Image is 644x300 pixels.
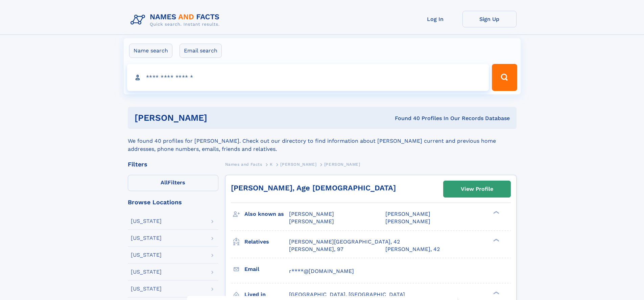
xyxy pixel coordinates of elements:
[131,286,162,292] div: [US_STATE]
[289,291,405,298] span: [GEOGRAPHIC_DATA], [GEOGRAPHIC_DATA]
[385,211,430,217] span: [PERSON_NAME]
[270,162,273,167] span: K
[492,64,517,91] button: Search Button
[462,11,517,27] a: Sign Up
[289,211,334,217] span: [PERSON_NAME]
[128,161,218,167] div: Filters
[492,238,500,242] div: ❯
[131,218,162,224] div: [US_STATE]
[128,11,225,29] img: Logo Names and Facts
[131,269,162,275] div: [US_STATE]
[231,184,396,192] a: [PERSON_NAME], Age [DEMOGRAPHIC_DATA]
[492,210,500,215] div: ❯
[385,218,430,225] span: [PERSON_NAME]
[280,160,316,168] a: [PERSON_NAME]
[444,181,510,197] a: View Profile
[161,179,168,186] span: All
[180,44,222,58] label: Email search
[289,246,343,253] a: [PERSON_NAME], 97
[461,181,493,197] div: View Profile
[289,238,400,246] a: [PERSON_NAME][GEOGRAPHIC_DATA], 42
[131,252,162,258] div: [US_STATE]
[127,64,489,91] input: search input
[128,129,517,153] div: We found 40 profiles for [PERSON_NAME]. Check out our directory to find information about [PERSON...
[244,208,289,220] h3: Also known as
[301,115,510,122] div: Found 40 Profiles In Our Records Database
[135,114,301,122] h1: [PERSON_NAME]
[280,162,316,167] span: [PERSON_NAME]
[225,160,262,168] a: Names and Facts
[492,291,500,295] div: ❯
[128,199,218,205] div: Browse Locations
[385,246,440,253] a: [PERSON_NAME], 42
[408,11,462,27] a: Log In
[289,218,334,225] span: [PERSON_NAME]
[131,235,162,241] div: [US_STATE]
[244,236,289,248] h3: Relatives
[270,160,273,168] a: K
[244,263,289,275] h3: Email
[129,44,172,58] label: Name search
[128,175,218,191] label: Filters
[324,162,360,167] span: [PERSON_NAME]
